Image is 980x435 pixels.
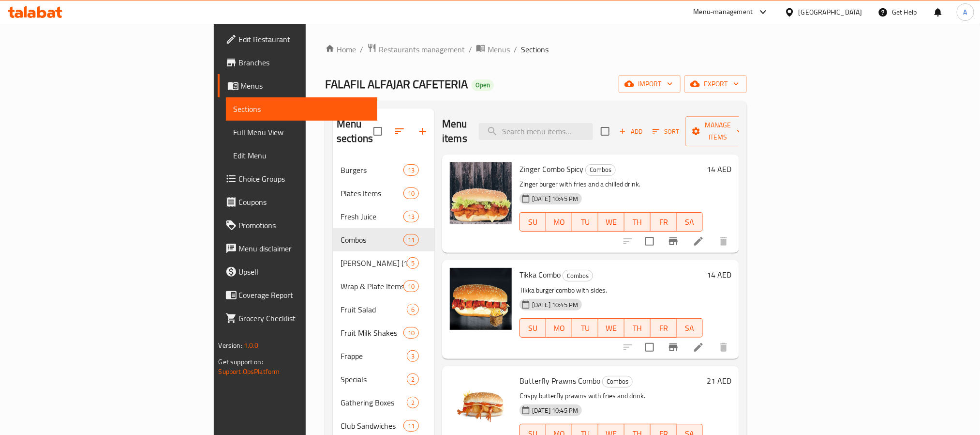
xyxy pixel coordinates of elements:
[404,282,418,291] span: 10
[639,337,660,357] span: Select to update
[585,164,616,176] div: Combos
[693,235,704,247] a: Edit menu item
[626,78,673,90] span: import
[341,211,403,222] span: Fresh Juice
[524,321,542,335] span: SU
[226,121,377,144] a: Full Menu View
[411,120,434,143] button: Add section
[472,79,494,91] div: Open
[404,421,418,431] span: 11
[341,350,407,362] div: Frappe
[239,312,370,324] span: Grocery Checklist
[341,420,403,432] span: Club Sandwiches
[407,397,419,408] div: items
[341,397,407,408] span: Gathering Boxes
[712,230,735,253] button: delete
[528,194,582,203] span: [DATE] 10:45 PM
[333,228,434,251] div: Combos11
[521,44,549,55] span: Sections
[333,251,434,275] div: [PERSON_NAME] (1.5 Ltr)5
[694,6,753,18] div: Menu-management
[239,289,370,301] span: Coverage Report
[403,187,419,199] div: items
[602,376,633,388] div: Combos
[524,215,542,229] span: SU
[239,266,370,278] span: Upsell
[407,259,418,268] span: 5
[572,318,598,338] button: TU
[333,205,434,228] div: Fresh Juice13
[218,307,377,330] a: Grocery Checklist
[628,321,647,335] span: TH
[218,167,377,190] a: Choice Groups
[388,120,411,143] span: Sort sections
[576,321,594,335] span: TU
[341,280,403,292] span: Wrap & Plate Items
[239,173,370,185] span: Choice Groups
[404,328,418,338] span: 10
[628,215,647,229] span: TH
[219,356,263,368] span: Get support on:
[520,267,561,282] span: Tikka Combo
[576,215,594,229] span: TU
[615,124,646,139] span: Add item
[341,373,407,385] span: Specials
[341,304,407,315] span: Fruit Salad
[407,350,419,362] div: items
[218,28,377,51] a: Edit Restaurant
[586,164,615,175] span: Combos
[379,44,465,55] span: Restaurants management
[341,327,403,339] div: Fruit Milk Shakes
[241,80,370,92] span: Menus
[619,75,681,93] button: import
[651,318,677,338] button: FR
[404,212,418,221] span: 13
[563,270,593,281] div: Combos
[528,300,582,310] span: [DATE] 10:45 PM
[563,270,593,281] span: Combos
[520,212,546,232] button: SU
[603,376,632,387] span: Combos
[488,44,510,55] span: Menus
[367,43,465,56] a: Restaurants management
[333,158,434,182] div: Burgers13
[707,268,731,281] h6: 14 AED
[218,260,377,283] a: Upsell
[234,126,370,138] span: Full Menu View
[520,390,703,402] p: Crispy butterfly prawns with fries and drink.
[639,231,660,251] span: Select to update
[403,420,419,432] div: items
[707,374,731,388] h6: 21 AED
[598,318,624,338] button: WE
[618,126,644,137] span: Add
[624,318,651,338] button: TH
[693,342,704,353] a: Edit menu item
[239,219,370,231] span: Promotions
[469,44,472,55] li: /
[662,336,685,359] button: Branch-specific-item
[472,81,494,89] span: Open
[677,318,703,338] button: SA
[407,398,418,407] span: 2
[404,235,418,245] span: 11
[615,124,646,139] button: Add
[602,321,621,335] span: WE
[404,166,418,175] span: 13
[325,43,747,56] nav: breadcrumb
[964,7,967,17] span: A
[226,97,377,121] a: Sections
[476,43,510,56] a: Menus
[602,215,621,229] span: WE
[550,321,568,335] span: MO
[528,406,582,415] span: [DATE] 10:45 PM
[646,124,685,139] span: Sort items
[218,74,377,97] a: Menus
[218,214,377,237] a: Promotions
[333,344,434,368] div: Frappe3
[450,162,512,224] img: Zinger Combo Spicy
[550,215,568,229] span: MO
[653,126,679,137] span: Sort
